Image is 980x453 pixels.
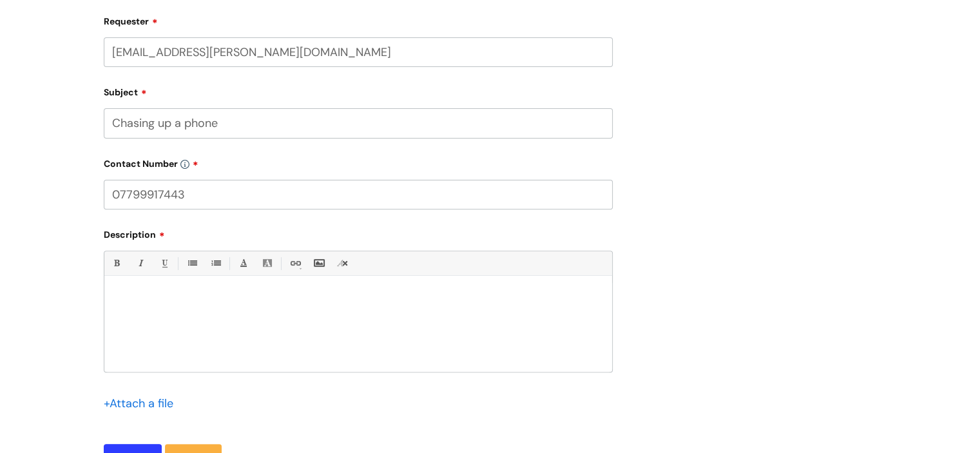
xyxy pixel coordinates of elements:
span: + [104,396,110,411]
a: Remove formatting (Ctrl-\) [334,255,351,271]
label: Contact Number [104,154,613,169]
img: info-icon.svg [180,160,189,169]
a: 1. Ordered List (Ctrl-Shift-8) [207,255,224,271]
a: Italic (Ctrl-I) [132,255,148,271]
div: Attach a file [104,393,181,414]
a: Underline(Ctrl-U) [156,255,172,271]
a: Back Color [259,255,275,271]
label: Subject [104,82,613,98]
label: Description [104,225,613,240]
a: • Unordered List (Ctrl-Shift-7) [184,255,200,271]
input: Email [104,37,613,67]
a: Font Color [235,255,251,271]
a: Link [287,255,303,271]
a: Insert Image... [311,255,327,271]
a: Bold (Ctrl-B) [108,255,124,271]
label: Requester [104,12,613,27]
